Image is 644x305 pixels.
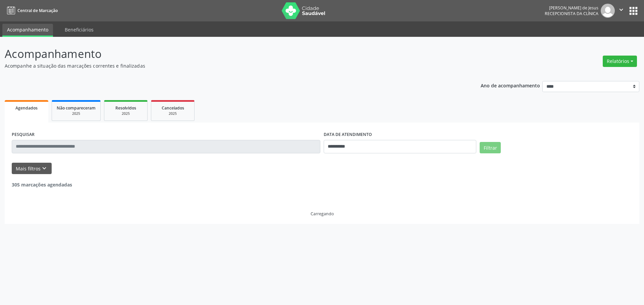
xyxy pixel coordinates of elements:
label: PESQUISAR [12,130,35,140]
span: Central de Marcação [17,8,58,13]
i: keyboard_arrow_down [41,165,48,172]
p: Ano de acompanhamento [481,81,540,89]
button: Filtrar [480,142,501,153]
label: DATA DE ATENDIMENTO [324,130,372,140]
img: img [601,4,615,18]
span: Resolvidos [115,105,136,111]
p: Acompanhe a situação das marcações correntes e finalizadas [5,62,449,69]
a: Acompanhamento [2,24,53,37]
a: Central de Marcação [5,5,58,16]
span: Não compareceram [57,105,96,111]
span: Cancelados [162,105,184,111]
div: [PERSON_NAME] de Jesus [545,5,598,11]
strong: 305 marcações agendadas [12,181,72,188]
a: Beneficiários [60,24,98,35]
span: Agendados [15,105,38,111]
button: apps [628,5,639,17]
div: Carregando [311,211,334,217]
div: 2025 [109,111,143,116]
div: 2025 [57,111,96,116]
button:  [615,4,628,18]
span: Recepcionista da clínica [545,11,598,16]
button: Relatórios [603,56,637,67]
i:  [618,6,625,13]
button: Mais filtroskeyboard_arrow_down [12,163,52,174]
p: Acompanhamento [5,46,449,62]
div: 2025 [156,111,190,116]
